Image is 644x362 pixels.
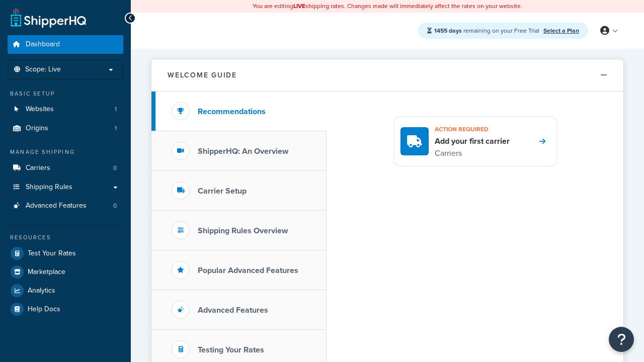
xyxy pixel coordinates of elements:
[151,59,623,92] button: Welcome Guide
[28,249,76,258] span: Test Your Rates
[198,147,288,156] h3: ShipperHQ: An Overview
[26,124,48,133] span: Origins
[609,327,634,352] button: Open Resource Center
[198,345,264,354] h3: Testing Your Rates
[435,123,510,136] h3: Action required
[434,26,462,35] strong: 1455 days
[8,148,123,156] div: Manage Shipping
[26,164,50,172] span: Carriers
[115,124,117,133] span: 1
[115,105,117,114] span: 1
[8,100,123,119] li: Websites
[435,147,510,160] p: Carriers
[435,136,510,147] h4: Add your first carrier
[26,40,60,49] span: Dashboard
[113,202,117,210] span: 0
[198,226,288,235] h3: Shipping Rules Overview
[8,197,123,215] li: Advanced Features
[543,26,579,35] a: Select a Plan
[8,233,123,242] div: Resources
[8,300,123,318] a: Help Docs
[8,89,123,98] div: Basic Setup
[28,305,60,314] span: Help Docs
[26,183,72,192] span: Shipping Rules
[8,159,123,177] a: Carriers0
[293,2,305,11] b: LIVE
[28,287,55,295] span: Analytics
[8,119,123,138] a: Origins1
[8,197,123,215] a: Advanced Features0
[198,187,247,196] h3: Carrier Setup
[8,35,123,54] a: Dashboard
[28,268,65,277] span: Marketplace
[26,202,87,210] span: Advanced Features
[8,282,123,300] a: Analytics
[8,100,123,119] a: Websites1
[113,164,117,172] span: 0
[198,306,268,315] h3: Advanced Features
[8,178,123,197] a: Shipping Rules
[8,159,123,177] li: Carriers
[434,26,541,35] span: remaining on your Free Trial
[8,119,123,138] li: Origins
[8,244,123,262] a: Test Your Rates
[8,263,123,281] a: Marketplace
[168,71,237,79] h2: Welcome Guide
[26,105,54,114] span: Websites
[198,266,298,275] h3: Popular Advanced Features
[198,107,266,116] h3: Recommendations
[25,65,61,74] span: Scope: Live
